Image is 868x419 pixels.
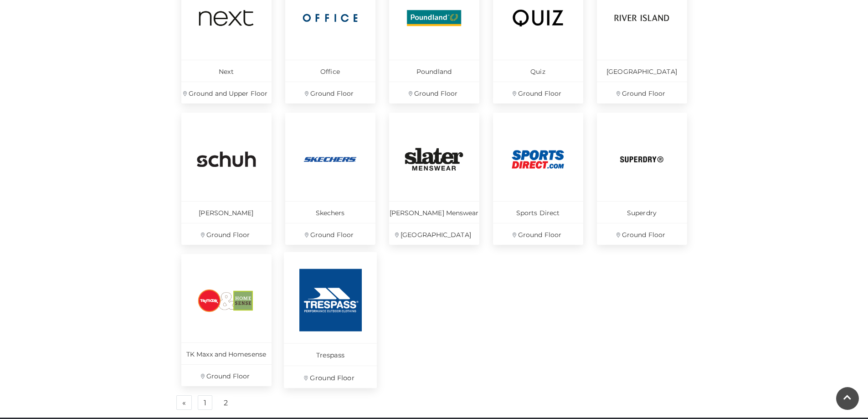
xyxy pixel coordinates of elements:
a: 1 [198,395,212,410]
p: Ground Floor [389,82,479,103]
a: TK Maxx and Homesense Ground Floor [181,254,272,386]
p: Ground Floor [284,366,377,388]
p: Trespass [284,343,377,365]
p: Ground Floor [493,82,583,103]
p: Ground Floor [597,223,687,245]
a: Trespass Ground Floor [284,252,377,388]
p: Ground Floor [181,223,272,245]
p: Poundland [389,60,479,82]
a: Sports Direct Ground Floor [493,113,583,245]
p: Ground and Upper Floor [181,82,272,103]
p: [PERSON_NAME] [181,201,272,223]
p: [GEOGRAPHIC_DATA] [597,60,687,82]
a: [PERSON_NAME] Menswear [GEOGRAPHIC_DATA] [389,113,479,245]
p: Ground Floor [285,82,375,103]
p: Ground Floor [285,223,375,245]
p: [PERSON_NAME] Menswear [389,201,479,223]
a: Skechers Ground Floor [285,113,375,245]
p: Superdry [597,201,687,223]
p: Ground Floor [597,82,687,103]
a: Previous [176,395,192,410]
p: Next [181,60,272,82]
a: [PERSON_NAME] Ground Floor [181,113,272,245]
p: Ground Floor [181,364,272,386]
p: Sports Direct [493,201,583,223]
a: 2 [218,396,233,410]
a: Superdry Ground Floor [597,113,687,245]
p: Skechers [285,201,375,223]
p: Office [285,60,375,82]
p: [GEOGRAPHIC_DATA] [389,223,479,245]
span: « [182,399,186,406]
p: Quiz [493,60,583,82]
p: Ground Floor [493,223,583,245]
p: TK Maxx and Homesense [181,342,272,364]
